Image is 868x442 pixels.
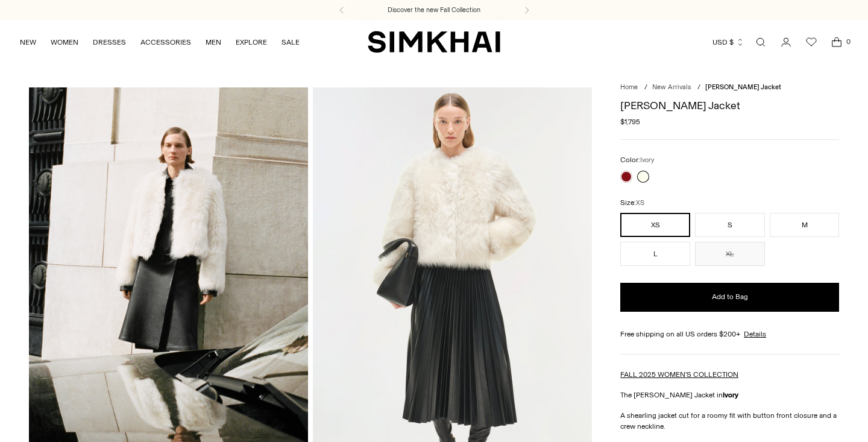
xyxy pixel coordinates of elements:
[620,283,839,312] button: Add to Bag
[51,29,78,55] a: WOMEN
[140,29,191,55] a: ACCESSORIES
[770,213,840,237] button: M
[644,83,647,93] div: /
[620,329,839,339] div: Free shipping on all US orders $200+
[774,30,798,54] a: Go to the account page
[20,29,36,55] a: NEW
[744,329,766,339] a: Details
[799,30,823,54] a: Wishlist
[705,83,781,91] span: [PERSON_NAME] Jacket
[620,370,738,379] a: FALL 2025 WOMEN'S COLLECTION
[388,5,480,15] a: Discover the new Fall Collection
[206,29,221,55] a: MEN
[620,410,839,432] p: A shearling jacket cut for a roomy fit with button front closure and a crew neckline.
[712,29,744,55] button: USD $
[652,83,691,91] a: New Arrivals
[843,36,854,47] span: 0
[723,391,738,399] strong: Ivory
[620,390,839,400] p: The [PERSON_NAME] Jacket in
[368,30,500,54] a: SIMKHAI
[620,154,654,166] label: Color:
[695,213,765,237] button: S
[825,30,849,54] a: Open cart modal
[620,83,638,91] a: Home
[697,83,700,93] div: /
[236,29,267,55] a: EXPLORE
[620,83,839,93] nav: breadcrumbs
[712,292,748,302] span: Add to Bag
[93,29,126,55] a: DRESSES
[281,29,300,55] a: SALE
[620,116,640,127] span: $1,795
[695,242,765,266] button: XL
[620,242,690,266] button: L
[636,199,644,207] span: XS
[640,156,654,164] span: Ivory
[620,213,690,237] button: XS
[620,197,644,209] label: Size:
[749,30,773,54] a: Open search modal
[620,100,839,111] h1: [PERSON_NAME] Jacket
